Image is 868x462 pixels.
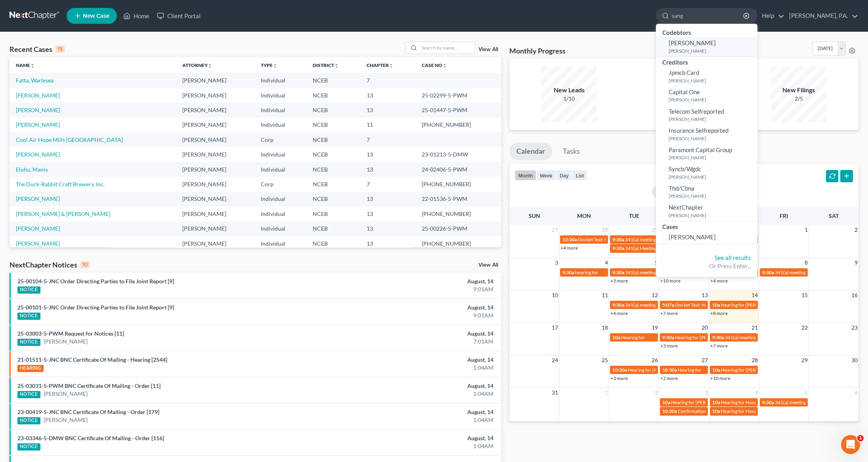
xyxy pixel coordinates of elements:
[780,212,788,219] span: Fri
[628,367,738,373] span: Hearing for [PERSON_NAME] and Sons Trucking, LLC
[176,88,255,103] td: [PERSON_NAME]
[854,258,858,267] span: 9
[671,399,733,405] span: Hearing for [PERSON_NAME]
[771,86,826,95] div: New Filings
[610,310,628,316] a: +4 more
[419,42,475,53] input: Search by name...
[656,144,757,163] a: Paramont Capital Group[PERSON_NAME]
[675,302,746,308] span: Docket Text: for [PERSON_NAME]
[678,367,702,373] span: Hearing for
[721,399,798,405] span: Hearing for Hoopers Distributing LLC
[478,47,498,52] a: View All
[80,261,90,268] div: 10
[601,225,609,235] span: 28
[360,103,415,117] td: 13
[360,192,415,206] td: 13
[17,356,167,363] a: 21-01511-5-JNC BNC Certificate Of Mailing - Hearing [2544]
[775,269,851,275] span: 341(a) meeting for [PERSON_NAME]
[678,408,768,414] span: Confirmation hearing for [PERSON_NAME]
[415,162,501,177] td: 24-02406-5-PWM
[273,63,277,68] i: unfold_more
[621,334,645,340] span: Hearing for
[669,233,716,241] span: [PERSON_NAME]
[422,62,447,68] a: Case Nounfold_more
[306,73,360,88] td: NCEB
[17,313,40,320] div: NOTICE
[551,290,559,300] span: 10
[415,206,501,221] td: [PHONE_NUMBER]
[669,154,755,161] small: [PERSON_NAME]
[415,118,501,132] td: [PHONE_NUMBER]
[669,193,755,199] small: [PERSON_NAME]
[208,63,212,68] i: unfold_more
[306,118,360,132] td: NCEB
[415,221,501,236] td: 25-00226-5-PWM
[16,62,35,68] a: Nameunfold_more
[601,323,609,332] span: 18
[785,9,858,23] a: [PERSON_NAME], P.A.
[360,236,415,251] td: 13
[669,204,703,211] span: NextChapter
[841,435,860,454] iframe: Intercom live chat
[851,290,858,300] span: 16
[254,103,306,117] td: Individual
[851,355,858,365] span: 30
[675,334,737,340] span: Hearing for [PERSON_NAME]
[17,382,161,389] a: 25-03031-5-PWM BNC Certificate Of Mailing - Order [11]
[656,27,757,37] div: Codebtors
[551,323,559,332] span: 17
[442,63,447,68] i: unfold_more
[17,304,174,311] a: 25-00101-5-JNC Order Directing Parties to File Joint Report [9]
[17,339,40,346] div: NOTICE
[721,302,783,308] span: Hearing for [PERSON_NAME]
[17,443,40,451] div: NOTICE
[16,240,60,247] a: [PERSON_NAME]
[660,375,678,381] a: +2 more
[562,237,577,242] span: 12:30a
[710,375,730,381] a: +10 more
[340,390,493,398] div: 1:04AM
[306,221,360,236] td: NCEB
[254,206,306,221] td: Individual
[612,269,624,275] span: 9:30a
[751,290,759,300] span: 14
[712,399,720,405] span: 10a
[801,323,809,332] span: 22
[654,388,659,397] span: 2
[254,88,306,103] td: Individual
[360,147,415,162] td: 13
[710,278,728,284] a: +4 more
[306,88,360,103] td: NCEB
[254,221,306,236] td: Individual
[754,388,759,397] span: 4
[601,290,609,300] span: 11
[656,124,757,144] a: Insurance Selfreported[PERSON_NAME]
[669,212,755,219] small: [PERSON_NAME]
[16,151,60,158] a: [PERSON_NAME]
[254,177,306,191] td: Corp
[515,170,536,181] button: month
[625,302,744,308] span: 341(a) meeting for [PERSON_NAME] & [PERSON_NAME]
[551,355,559,365] span: 24
[10,260,90,269] div: NextChapter Notices
[541,86,597,95] div: New Leads
[669,96,755,103] small: [PERSON_NAME]
[625,269,709,275] span: 341(a) meeting for [PERSON_NAME] Ms
[660,343,678,349] a: +3 more
[17,391,40,398] div: NOTICE
[669,88,700,95] span: Capital One
[669,127,728,134] span: Insurance Selfreported
[254,192,306,206] td: Individual
[804,258,809,267] span: 8
[360,206,415,221] td: 13
[656,201,757,221] a: NextChapter[PERSON_NAME]
[551,225,559,235] span: 27
[306,162,360,177] td: NCEB
[415,88,501,103] td: 25-02299-5-PWM
[415,103,501,117] td: 25-01447-5-PWM
[612,302,624,308] span: 9:30a
[604,388,609,397] span: 1
[17,330,124,337] a: 25-03003-5-PWM Request for Notices [11]
[656,221,757,231] div: Cases
[254,132,306,147] td: Corp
